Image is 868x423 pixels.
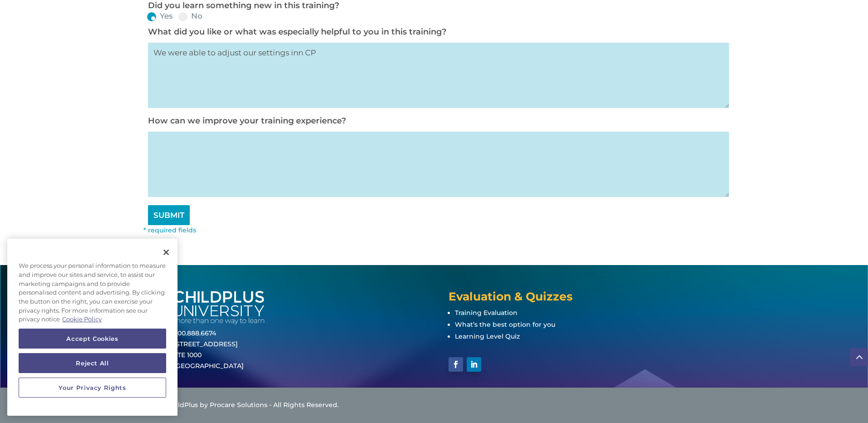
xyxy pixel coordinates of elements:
[455,320,555,329] a: What’s the best option for you
[7,239,178,416] div: Cookie banner
[173,340,244,370] a: [STREET_ADDRESS]STE 1000[GEOGRAPHIC_DATA]
[173,329,216,337] a: 800.888.6674
[148,205,190,225] input: SUBMIT
[449,291,695,307] h4: Evaluation & Quizzes
[148,0,725,11] p: Did you learn something new in this training?
[19,378,166,398] button: Your Privacy Rights
[449,357,463,372] a: Follow on Facebook
[143,226,196,234] font: * required fields
[178,12,202,20] label: No
[455,332,520,340] a: Learning Level Quiz
[7,239,178,416] div: Privacy
[19,353,166,373] button: Reject All
[455,309,518,317] a: Training Evaluation
[7,257,178,329] div: We process your personal information to measure and improve our sites and service, to assist our ...
[19,329,166,349] button: Accept Cookies
[148,116,346,126] label: How can we improve your training experience?
[156,242,176,262] button: Close
[143,400,725,411] div: © 2025 ChildPlus by Procare Solutions - All Rights Reserved.
[147,12,173,20] label: Yes
[148,27,446,37] label: What did you like or what was especially helpful to you in this training?
[467,357,481,372] a: Follow on LinkedIn
[62,315,102,323] a: More information about your privacy, opens in a new tab
[173,291,264,325] img: white-cpu-wordmark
